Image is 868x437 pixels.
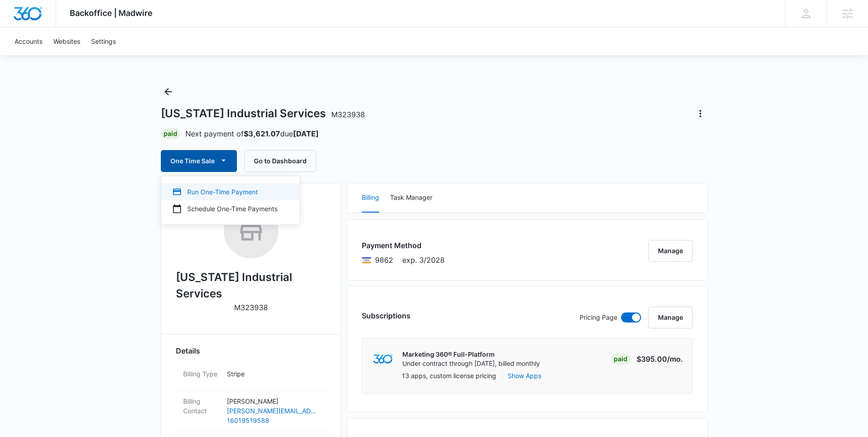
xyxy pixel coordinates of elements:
[373,354,393,364] img: marketing360Logo
[176,391,326,431] div: Billing Contact[PERSON_NAME][PERSON_NAME][EMAIL_ADDRESS][PERSON_NAME][DOMAIN_NAME]16019519588
[70,8,153,18] span: Backoffice | Madwire
[176,364,326,391] div: Billing TypeStripe
[331,110,365,119] span: M323938
[693,106,708,121] button: Actions
[161,183,299,200] button: Run One-Time Payment
[508,371,541,380] button: Show Apps
[227,369,319,379] p: Stripe
[234,302,268,313] p: M323938
[637,354,683,364] p: $395.00
[183,396,220,416] dt: Billing Contact
[183,369,220,379] dt: Billing Type
[293,129,319,138] strong: [DATE]
[580,312,617,323] p: Pricing Page
[86,27,121,55] a: Settings
[244,129,280,138] strong: $3,621.07
[26,15,45,22] div: v 4.0.25
[25,53,32,60] img: tab_domain_overview_orange.svg
[227,396,319,406] p: [PERSON_NAME]
[227,406,319,416] a: [PERSON_NAME][EMAIL_ADDRESS][PERSON_NAME][DOMAIN_NAME]
[648,240,693,262] button: Manage
[176,345,200,356] span: Details
[667,354,683,364] span: /mo.
[48,27,86,55] a: Websites
[24,24,100,31] div: Domain: [DOMAIN_NAME]
[161,84,175,99] button: Back
[176,269,326,302] h2: [US_STATE] Industrial Services
[362,310,411,321] h3: Subscriptions
[101,54,154,60] div: Keywords by Traffic
[648,307,693,328] button: Manage
[172,204,277,213] div: Schedule One-Time Payments
[227,416,319,425] a: 16019519588
[161,107,365,120] h1: [US_STATE] Industrial Services
[611,354,630,364] div: Paid
[185,128,319,139] p: Next payment of due
[402,350,540,359] p: Marketing 360® Full-Platform
[15,24,22,31] img: website_grey.svg
[362,183,379,213] button: Billing
[375,255,393,265] span: Visa ending with
[161,128,180,139] div: Paid
[161,150,237,172] button: One Time Sale
[390,183,432,213] button: Task Manager
[35,54,82,60] div: Domain Overview
[402,359,540,368] p: Under contract through [DATE], billed monthly
[161,200,299,217] button: Schedule One-Time Payments
[402,255,445,265] span: exp. 3/2028
[362,240,445,251] h3: Payment Method
[402,371,496,380] p: 13 apps, custom license pricing
[244,150,316,172] button: Go to Dashboard
[9,27,48,55] a: Accounts
[172,187,277,197] div: Run One-Time Payment
[91,53,98,60] img: tab_keywords_by_traffic_grey.svg
[15,15,22,22] img: logo_orange.svg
